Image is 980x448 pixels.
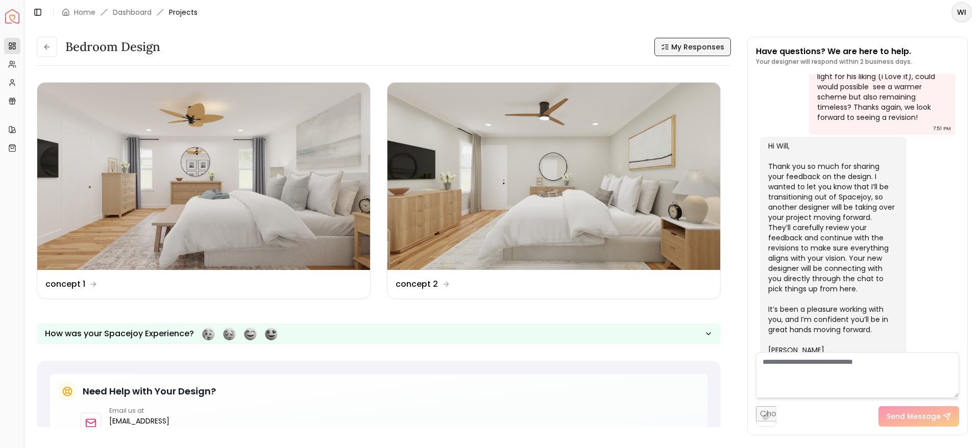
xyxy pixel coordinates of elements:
[654,38,731,56] button: My Responses
[5,9,19,23] a: Spacejoy
[113,7,152,17] a: Dashboard
[768,141,896,355] div: Hi Will, Thank you so much for sharing your feedback on the design. I wanted to let you know that...
[169,7,198,17] span: Projects
[387,82,721,299] a: concept 2concept 2
[5,9,19,23] img: Spacejoy Logo
[62,7,198,17] nav: breadcrumb
[37,82,371,299] a: concept 1concept 1
[756,58,912,66] p: Your designer will respond within 2 business days.
[37,83,370,270] img: concept 1
[671,42,724,52] span: My Responses
[74,7,95,17] a: Home
[45,328,194,340] p: How was your Spacejoy Experience?
[83,384,216,399] h5: Need Help with Your Design?
[109,407,223,415] p: Email us at
[109,415,223,439] a: [EMAIL_ADDRESS][DOMAIN_NAME]
[756,45,912,58] p: Have questions? We are here to help.
[951,2,972,22] button: WI
[387,83,720,270] img: concept 2
[37,323,721,344] button: How was your Spacejoy Experience?Feeling terribleFeeling badFeeling goodFeeling awesome
[817,31,945,122] div: We do like the wall color, ceiling fans, and wall art. I would still like to see more options for...
[45,278,85,290] dd: concept 1
[933,123,951,134] div: 7:51 PM
[396,278,438,290] dd: concept 2
[65,39,160,55] h3: Bedroom design
[952,3,971,21] span: WI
